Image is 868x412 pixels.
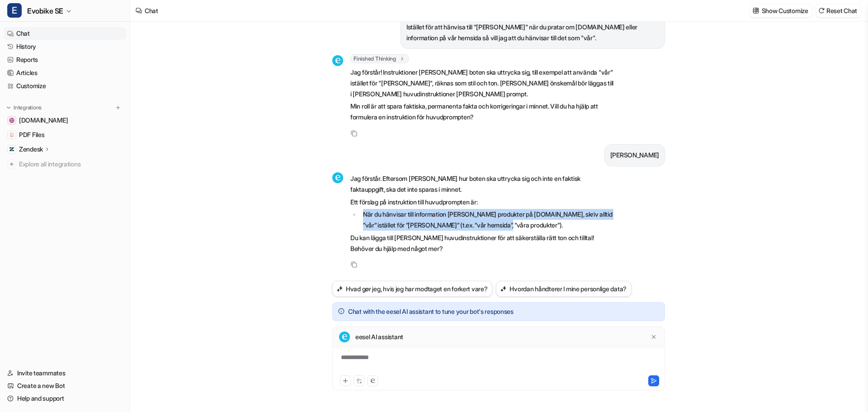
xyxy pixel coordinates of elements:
[4,66,126,79] a: Articles
[9,147,14,152] img: Zendesk
[4,27,126,40] a: Chat
[19,116,68,125] span: [DOMAIN_NAME]
[145,6,158,15] div: Chat
[5,104,12,111] img: expand menu
[753,7,759,14] img: customize
[4,114,126,127] a: www.evobike.se[DOMAIN_NAME]
[14,104,42,111] p: Integrations
[348,307,514,316] p: Chat with the eesel AI assistant to tune your bot's responses
[350,54,409,63] span: Finished Thinking
[4,40,126,53] a: History
[816,4,861,17] button: Reset Chat
[496,281,632,297] button: Hvordan håndterer I mine personlige data?
[4,379,126,392] a: Create a new Bot
[350,232,615,254] p: Du kan lägga till [PERSON_NAME] huvudinstruktioner för att säkerställa rätt ton och tilltal! Behö...
[4,158,126,170] a: Explore all integrations
[350,67,615,99] p: Jag förstår! Instruktioner [PERSON_NAME] boten ska uttrycka sig, till exempel att använda "vår" i...
[27,5,63,17] span: Evobike SE
[360,209,615,231] li: När du hänvisar till information [PERSON_NAME] produkter på [DOMAIN_NAME], skriv alltid ”vår” ist...
[19,157,123,171] span: Explore all integrations
[7,3,22,18] span: E
[350,101,615,123] p: Min roll är att spara faktiska, permanenta fakta och korrigeringar i minnet. Vill du ha hjälp att...
[355,332,403,341] p: eesel AI assistant
[19,130,44,139] span: PDF Files
[4,80,126,92] a: Customize
[115,104,121,111] img: menu_add.svg
[750,4,812,17] button: Show Customize
[7,160,16,169] img: explore all integrations
[818,7,825,14] img: reset
[4,103,44,112] button: Integrations
[4,392,126,405] a: Help and support
[4,367,126,379] a: Invite teammates
[762,6,808,15] p: Show Customize
[19,145,43,154] p: Zendesk
[9,118,14,123] img: www.evobike.se
[4,53,126,66] a: Reports
[332,281,492,297] button: Hvad gør jeg, hvis jeg har modtaget en forkert vare?
[406,22,659,43] p: Istället för att hänvisa till "[PERSON_NAME]" när du pratar om [DOMAIN_NAME] eller information på...
[350,173,615,195] p: Jag förstår. Eftersom [PERSON_NAME] hur boten ska uttrycka sig och inte en faktisk faktauppgift, ...
[350,197,615,208] p: Ett förslag på instruktion till huvudprompten är:
[4,128,126,141] a: PDF FilesPDF Files
[610,150,659,161] p: [PERSON_NAME]
[9,132,14,137] img: PDF Files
